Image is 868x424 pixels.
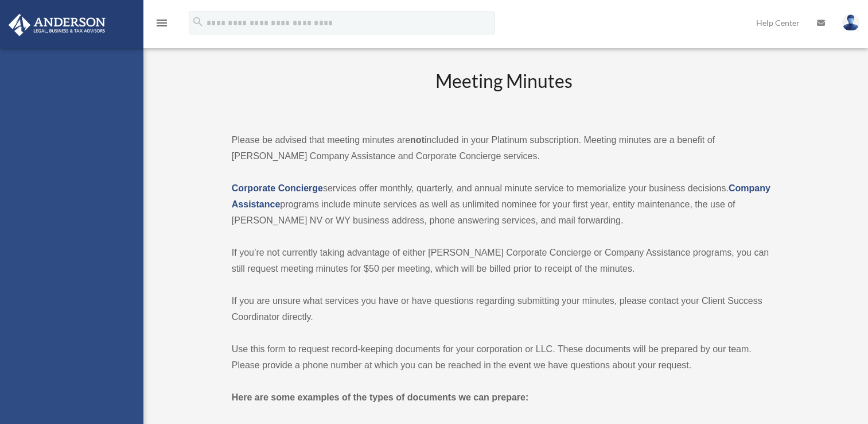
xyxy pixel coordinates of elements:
a: Company Assistance [232,183,770,209]
p: If you are unsure what services you have or have questions regarding submitting your minutes, ple... [232,293,777,325]
p: If you’re not currently taking advantage of either [PERSON_NAME] Corporate Concierge or Company A... [232,245,777,277]
img: User Pic [842,14,859,31]
p: services offer monthly, quarterly, and annual minute service to memorialize your business decisio... [232,180,777,229]
i: search [192,16,204,28]
strong: not [410,135,425,145]
img: Anderson Advisors Platinum Portal [5,14,109,36]
a: menu [155,20,169,30]
strong: Here are some examples of the types of documents we can prepare: [232,392,529,402]
i: menu [155,16,169,30]
h2: Meeting Minutes [232,68,777,116]
p: Use this form to request record-keeping documents for your corporation or LLC. These documents wi... [232,341,777,373]
p: Please be advised that meeting minutes are included in your Platinum subscription. Meeting minute... [232,132,777,164]
a: Corporate Concierge [232,183,323,193]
